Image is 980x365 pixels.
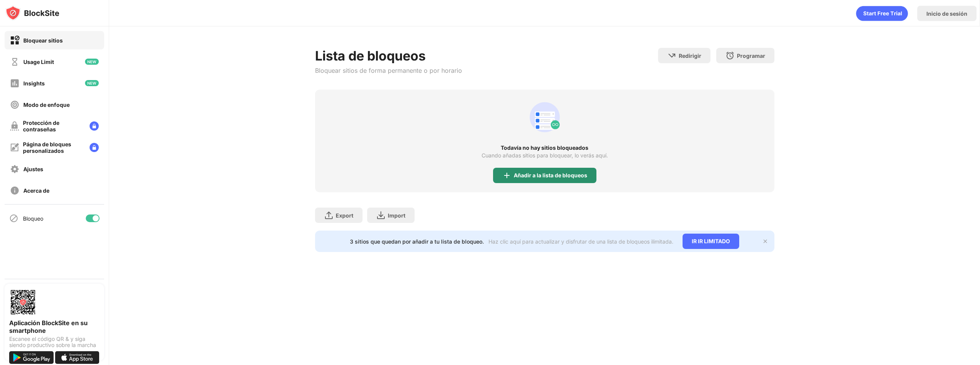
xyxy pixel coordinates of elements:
div: Bloquear sitios [23,37,63,44]
img: x-button.svg [762,238,768,244]
img: new-icon.svg [85,59,99,65]
div: 3 sitios que quedan por añadir a tu lista de bloqueo. [350,238,484,245]
div: IR IR LIMITADO [683,234,739,249]
img: time-usage-off.svg [10,57,20,67]
img: settings-off.svg [10,164,20,174]
img: blocking-icon.svg [9,214,18,223]
img: password-protection-off.svg [10,121,19,131]
div: Bloquear sitios de forma permanente o por horario [315,67,462,74]
img: new-icon.svg [85,80,99,86]
div: Ajustes [23,166,43,172]
div: Haz clic aquí para actualizar y disfrutar de una lista de bloqueos ilimitada. [488,238,673,245]
div: Escanee el código QR & y siga siendo productivo sobre la marcha [9,336,100,348]
div: Cuando añadas sitios para bloquear, lo verás aquí. [482,152,608,159]
div: Inicio de sesión [926,10,967,17]
div: Export [336,212,353,219]
div: Redirigir [679,52,701,59]
img: download-on-the-app-store.svg [55,351,100,364]
div: Modo de enfoque [23,101,70,108]
img: insights-off.svg [10,79,20,88]
img: options-page-qr-code.png [9,288,37,316]
div: Acerca de [23,187,49,194]
img: customize-block-page-off.svg [10,143,19,152]
img: about-off.svg [10,186,20,195]
img: focus-off.svg [10,100,20,110]
div: Añadir a la lista de bloqueos [514,172,587,178]
img: logo-blocksite.svg [5,5,59,21]
div: Protección de contraseñas [23,119,83,133]
img: lock-menu.svg [90,121,99,131]
div: Todavía no hay sitios bloqueados [315,145,774,151]
div: Insights [23,80,45,87]
img: get-it-on-google-play.svg [9,351,54,364]
div: animation [856,6,908,21]
img: block-on.svg [10,36,20,45]
div: Lista de bloqueos [315,48,462,64]
div: Programar [737,52,765,59]
div: Aplicación BlockSite en su smartphone [9,319,100,334]
div: animation [526,99,563,136]
img: lock-menu.svg [90,143,99,152]
div: Usage Limit [23,59,54,65]
div: Import [388,212,405,219]
div: Página de bloques personalizados [23,141,83,154]
div: Bloqueo [23,215,43,222]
